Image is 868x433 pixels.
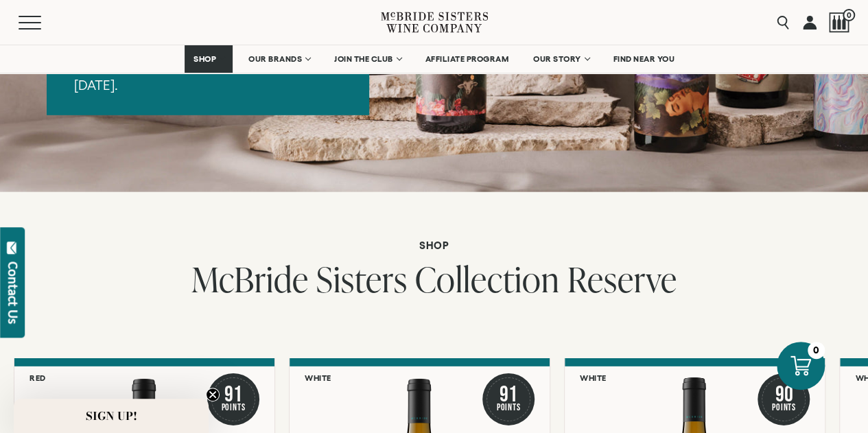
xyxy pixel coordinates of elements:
[305,373,331,382] h6: White
[185,45,233,73] a: SHOP
[325,45,410,73] a: JOIN THE CLUB
[6,261,20,324] div: Contact Us
[206,388,220,401] button: Close teaser
[316,255,408,303] span: Sisters
[417,45,518,73] a: AFFILIATE PROGRAM
[613,54,675,64] span: FIND NEAR YOU
[239,45,318,73] a: OUR BRANDS
[605,45,684,73] a: FIND NEAR YOU
[191,255,309,303] span: McBride
[86,408,137,424] span: SIGN UP!
[19,16,68,30] button: Mobile Menu Trigger
[425,54,509,64] span: AFFILIATE PROGRAM
[14,399,209,433] div: SIGN UP!Close teaser
[567,255,677,303] span: Reserve
[30,373,46,382] h6: Red
[843,9,855,21] span: 0
[580,373,607,382] h6: White
[193,54,217,64] span: SHOP
[524,45,598,73] a: OUR STORY
[533,54,581,64] span: OUR STORY
[334,54,393,64] span: JOIN THE CLUB
[248,54,302,64] span: OUR BRANDS
[415,255,560,303] span: Collection
[808,342,825,359] div: 0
